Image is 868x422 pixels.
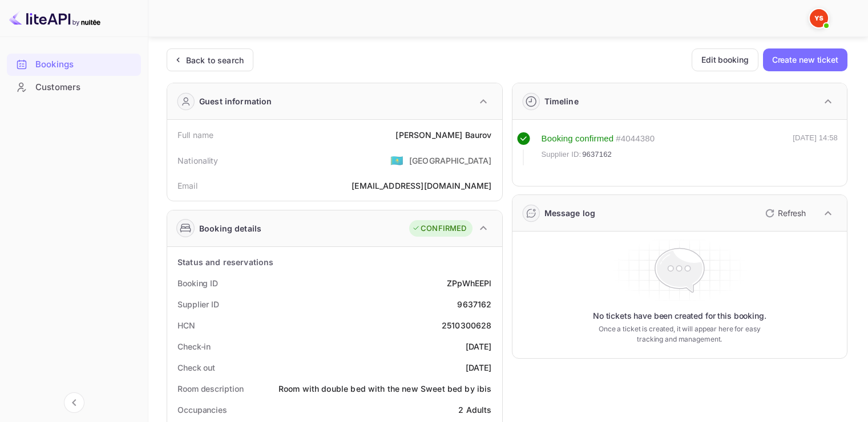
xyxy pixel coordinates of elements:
button: Create new ticket [763,48,847,71]
div: Full name [177,129,213,141]
div: HCN [177,319,195,331]
div: 9637162 [457,298,491,310]
div: Supplier ID [177,298,219,310]
div: Message log [544,207,596,219]
div: Occupancies [177,404,227,416]
div: [GEOGRAPHIC_DATA] [409,155,492,167]
div: 2 Adults [458,404,491,416]
div: Booking ID [177,277,218,289]
div: Customers [7,76,141,99]
div: [DATE] 14:58 [793,132,838,165]
button: Collapse navigation [64,392,84,413]
div: [DATE] [466,340,492,352]
a: Bookings [7,54,141,75]
div: Room with double bed with the new Sweet bed by ibis [278,383,492,395]
div: Customers [35,81,135,94]
img: LiteAPI logo [9,9,100,27]
div: ZPpWhEEPl [447,277,491,289]
div: Check-in [177,340,211,352]
div: Check out [177,362,215,374]
div: Guest information [199,95,272,107]
div: Timeline [544,95,579,107]
img: Yandex Support [810,9,828,27]
div: Booking details [199,222,261,234]
div: [DATE] [466,362,492,374]
div: Bookings [35,58,135,71]
span: Supplier ID: [542,149,582,160]
div: Back to search [186,54,244,66]
div: Email [177,180,197,192]
div: Room description [177,383,243,395]
p: Refresh [778,207,806,219]
p: No tickets have been created for this booking. [593,310,766,322]
span: 9637162 [582,149,612,160]
button: Edit booking [692,48,758,71]
button: Refresh [758,204,810,222]
div: Bookings [7,54,141,76]
div: # 4044380 [616,132,655,145]
a: Customers [7,76,141,98]
span: United States [390,150,403,171]
p: Once a ticket is created, it will appear here for easy tracking and management. [590,324,769,344]
div: Nationality [177,155,219,167]
div: [PERSON_NAME] Baurov [395,129,491,141]
div: Booking confirmed [542,132,614,145]
div: 2510300628 [442,319,492,331]
div: Status and reservations [177,256,273,268]
div: CONFIRMED [412,223,466,234]
div: [EMAIL_ADDRESS][DOMAIN_NAME] [352,180,491,192]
